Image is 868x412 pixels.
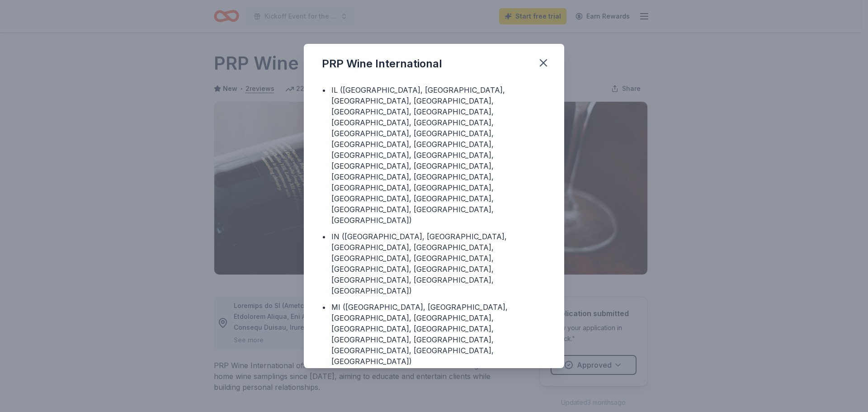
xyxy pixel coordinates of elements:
[331,85,546,226] div: IL ([GEOGRAPHIC_DATA], [GEOGRAPHIC_DATA], [GEOGRAPHIC_DATA], [GEOGRAPHIC_DATA], [GEOGRAPHIC_DATA]...
[322,85,326,95] div: •
[331,231,546,296] div: IN ([GEOGRAPHIC_DATA], [GEOGRAPHIC_DATA], [GEOGRAPHIC_DATA], [GEOGRAPHIC_DATA], [GEOGRAPHIC_DATA]...
[331,302,546,367] div: MI ([GEOGRAPHIC_DATA], [GEOGRAPHIC_DATA], [GEOGRAPHIC_DATA], [GEOGRAPHIC_DATA], [GEOGRAPHIC_DATA]...
[322,302,326,313] div: •
[322,231,326,242] div: •
[322,57,442,71] div: PRP Wine International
